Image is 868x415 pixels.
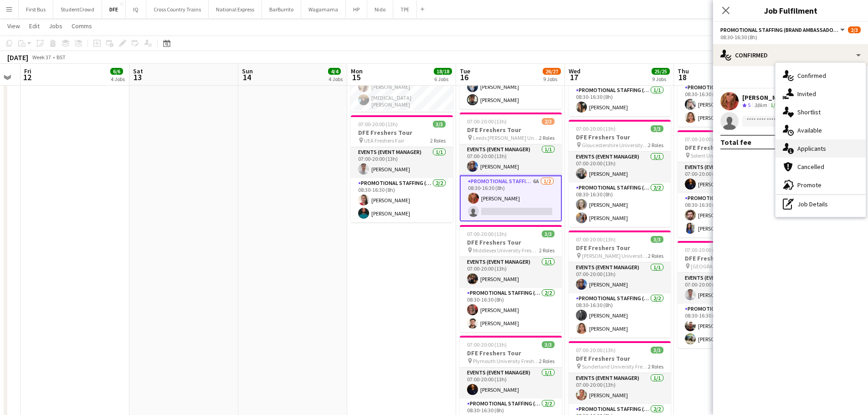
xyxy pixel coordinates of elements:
[691,263,757,270] span: [GEOGRAPHIC_DATA] Freshers Fair
[351,128,453,137] h3: DFE Freshers Tour
[351,147,453,178] app-card-role: Events (Event Manager)1/107:00-20:00 (13h)[PERSON_NAME]
[7,53,28,62] div: [DATE]
[720,138,751,147] div: Total fee
[569,183,671,227] app-card-role: Promotional Staffing (Brand Ambassadors)2/208:30-16:30 (8h)[PERSON_NAME][PERSON_NAME]
[569,152,671,183] app-card-role: Events (Event Manager)1/107:00-20:00 (13h)[PERSON_NAME]
[460,225,562,332] app-job-card: 07:00-20:00 (13h)3/3DFE Freshers Tour Middlesex University Freshers Fair2 RolesEvents (Event Mana...
[49,22,62,30] span: Jobs
[460,65,562,109] app-card-role: Promotional Staffing (Brand Ambassadors)2/208:30-16:30 (8h)[PERSON_NAME][PERSON_NAME]
[29,22,40,30] span: Edit
[539,358,555,364] span: 2 Roles
[146,0,209,18] button: Cross Country Trains
[752,102,769,109] div: 38km
[542,118,555,125] span: 2/3
[460,288,562,332] app-card-role: Promotional Staffing (Brand Ambassadors)2/208:30-16:30 (8h)[PERSON_NAME][PERSON_NAME]
[678,67,689,75] span: Thu
[364,137,404,144] span: UEA Freshers Fair
[367,0,393,18] button: Nido
[651,236,663,243] span: 3/3
[132,72,143,82] span: 13
[678,304,780,348] app-card-role: Promotional Staffing (Brand Ambassadors)2/208:30-16:30 (8h)[PERSON_NAME][PERSON_NAME]
[434,68,452,75] span: 18/18
[346,0,367,18] button: HP
[133,67,143,75] span: Sat
[720,26,839,33] span: Promotional Staffing (Brand Ambassadors)
[460,257,562,288] app-card-role: Events (Event Manager)1/107:00-20:00 (13h)[PERSON_NAME]
[569,354,671,363] h3: DFE Freshers Tour
[393,0,417,18] button: TPE
[102,0,126,18] button: DFE
[576,125,616,132] span: 07:00-20:00 (13h)
[569,293,671,338] app-card-role: Promotional Staffing (Brand Ambassadors)2/208:30-16:30 (8h)[PERSON_NAME][PERSON_NAME]
[110,68,123,75] span: 6/6
[460,175,562,221] app-card-role: Promotional Staffing (Brand Ambassadors)6A1/208:30-16:30 (8h)[PERSON_NAME]
[458,72,470,82] span: 16
[209,0,262,18] button: National Express
[351,178,453,222] app-card-role: Promotional Staffing (Brand Ambassadors)2/208:30-16:30 (8h)[PERSON_NAME][PERSON_NAME]
[460,113,562,221] app-job-card: 07:00-20:00 (13h)2/3DFE Freshers Tour Leeds [PERSON_NAME] University Freshers Fair2 RolesEvents (...
[652,76,669,82] div: 9 Jobs
[430,137,446,144] span: 2 Roles
[467,341,507,348] span: 07:00-20:00 (13h)
[539,134,555,141] span: 2 Roles
[262,0,301,18] button: BarBurrito
[460,67,470,75] span: Tue
[797,163,824,171] span: Cancelled
[433,121,446,128] span: 3/3
[678,130,780,237] app-job-card: 07:00-20:00 (13h)3/3DFE Freshers Tour Solent University Freshers Fair2 RolesEvents (Event Manager...
[691,152,757,159] span: Solent University Freshers Fair
[30,54,53,61] span: Week 37
[349,72,363,82] span: 15
[569,373,671,404] app-card-role: Events (Event Manager)1/107:00-20:00 (13h)[PERSON_NAME]
[797,181,822,189] span: Promote
[678,241,780,348] app-job-card: 07:00-20:00 (13h)3/3DFE Freshers Tour [GEOGRAPHIC_DATA] Freshers Fair2 RolesEvents (Event Manager...
[351,67,363,75] span: Mon
[467,118,507,125] span: 07:00-20:00 (13h)
[797,90,816,98] span: Invited
[301,0,346,18] button: Wagamama
[460,238,562,246] h3: DFE Freshers Tour
[68,20,96,32] a: Comms
[678,273,780,304] app-card-role: Events (Event Manager)1/107:00-20:00 (13h)[PERSON_NAME]
[45,20,66,32] a: Jobs
[678,193,780,237] app-card-role: Promotional Staffing (Brand Ambassadors)2/208:30-16:30 (8h)[PERSON_NAME][PERSON_NAME]
[567,72,580,82] span: 17
[678,254,780,262] h3: DFE Freshers Tour
[797,108,821,116] span: Shortlist
[678,143,780,152] h3: DFE Freshers Tour
[770,102,778,108] app-skills-label: 1/1
[569,231,671,338] div: 07:00-20:00 (13h)3/3DFE Freshers Tour [PERSON_NAME] University Freshers Fair2 RolesEvents (Event ...
[19,0,53,18] button: First Bus
[7,22,20,30] span: View
[569,244,671,252] h3: DFE Freshers Tour
[685,136,724,143] span: 07:00-20:00 (13h)
[776,195,866,213] div: Job Details
[460,349,562,357] h3: DFE Freshers Tour
[582,363,648,370] span: Sunderland University Freshers Fair
[582,142,648,149] span: Gloucestershire University Freshers Fair
[460,144,562,175] app-card-role: Events (Event Manager)1/107:00-20:00 (13h)[PERSON_NAME]
[678,82,780,127] app-card-role: Promotional Staffing (Brand Ambassadors)2/208:30-16:30 (8h)[PERSON_NAME][PERSON_NAME]
[713,44,868,66] div: Confirmed
[748,102,750,108] span: 5
[569,120,671,227] app-job-card: 07:00-20:00 (13h)3/3DFE Freshers Tour Gloucestershire University Freshers Fair2 RolesEvents (Even...
[576,347,616,354] span: 07:00-20:00 (13h)
[329,76,343,82] div: 4 Jobs
[720,34,861,41] div: 08:30-16:30 (8h)
[4,20,24,32] a: View
[460,368,562,399] app-card-role: Events (Event Manager)1/107:00-20:00 (13h)[PERSON_NAME]
[797,126,822,134] span: Available
[72,22,92,30] span: Comms
[713,5,868,16] h3: Job Fulfilment
[543,76,560,82] div: 9 Jobs
[648,142,663,149] span: 2 Roles
[797,144,826,153] span: Applicants
[676,72,689,82] span: 18
[351,115,453,222] app-job-card: 07:00-20:00 (13h)3/3DFE Freshers Tour UEA Freshers Fair2 RolesEvents (Event Manager)1/107:00-20:0...
[473,358,539,364] span: Plymouth University Freshers Fair
[53,0,102,18] button: StudentCrowd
